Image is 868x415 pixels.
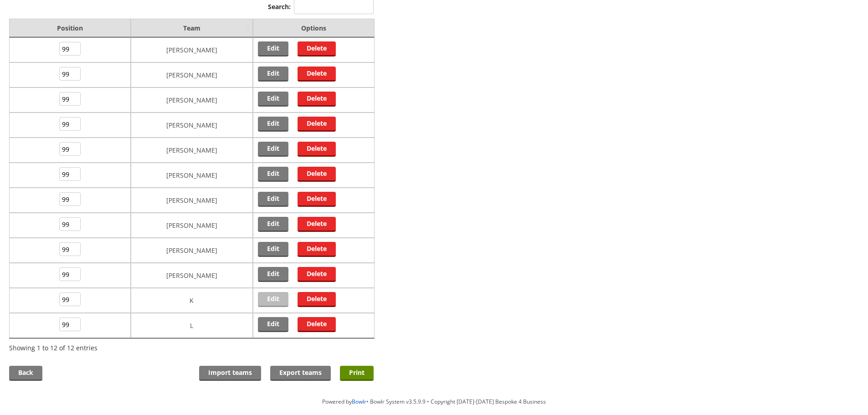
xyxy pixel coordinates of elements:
span: Powered by • Bowlr System v3.5.9.9 • Copyright [DATE]-[DATE] Bespoke 4 Business [322,398,546,405]
td: L [131,313,252,338]
td: [PERSON_NAME] [131,238,252,263]
a: Edit [258,117,288,132]
a: Edit [258,242,288,257]
a: Delete [298,117,336,132]
a: Edit [258,41,288,56]
td: [PERSON_NAME] [131,213,252,238]
td: Team: activate to sort column ascending [131,19,252,37]
a: Delete [298,317,336,332]
td: [PERSON_NAME] [131,263,252,288]
a: Edit [258,317,288,332]
a: Edit [258,267,288,282]
a: Edit [258,67,288,82]
a: Delete [298,242,336,257]
a: Edit [258,167,288,182]
a: Import teams [199,366,261,381]
a: Delete [298,292,336,307]
div: Showing 1 to 12 of 12 entries [9,338,98,352]
a: Delete [298,92,336,107]
td: [PERSON_NAME] [131,138,252,163]
a: Edit [258,192,288,207]
td: [PERSON_NAME] [131,188,252,213]
td: Options [253,19,375,37]
a: Delete [298,192,336,207]
td: [PERSON_NAME] [131,62,252,87]
a: Edit [258,142,288,157]
td: K [131,288,252,313]
a: Delete [298,217,336,232]
a: Delete [298,267,336,282]
a: Export teams [270,366,331,381]
a: Bowlr [352,398,366,405]
td: [PERSON_NAME] [131,113,252,138]
a: Edit [258,217,288,232]
a: Delete [298,142,336,157]
a: Edit [258,92,288,107]
a: Back [9,366,42,381]
a: Print [340,366,374,381]
label: Search: [268,2,374,11]
td: Position [9,19,131,37]
a: Delete [298,67,336,82]
td: [PERSON_NAME] [131,163,252,188]
a: Edit [258,292,288,307]
a: Delete [298,167,336,182]
td: [PERSON_NAME] [131,87,252,113]
td: [PERSON_NAME] [131,37,252,62]
a: Delete [298,41,336,56]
